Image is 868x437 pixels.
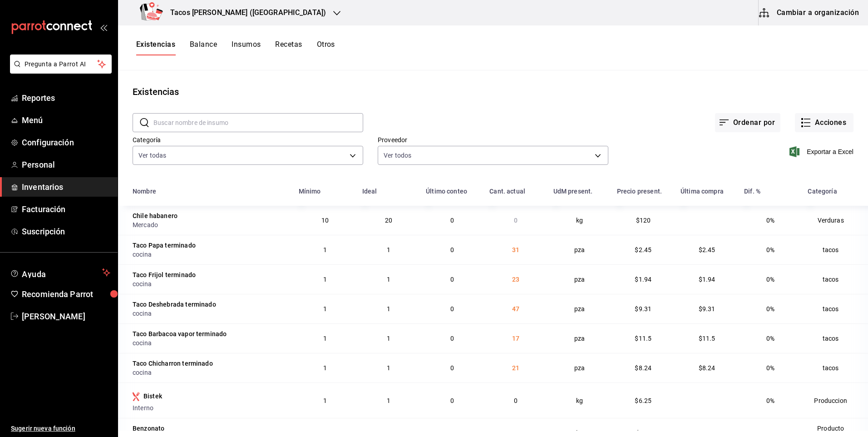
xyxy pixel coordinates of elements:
span: 0% [766,276,774,283]
span: Inventarios [22,181,110,193]
div: Interno [133,403,288,412]
div: Dif. % [744,188,760,195]
div: Bistek [143,392,162,401]
div: cocina [133,338,288,348]
div: Taco Papa terminado [133,241,196,250]
div: Benzonato [133,424,164,433]
span: 0 [514,397,518,404]
span: 1 [323,276,327,283]
span: $120 [636,217,651,224]
span: $2.45 [635,246,651,253]
span: Ver todas [138,151,166,160]
span: 1 [387,305,390,313]
span: Reportes [22,92,110,104]
h3: Tacos [PERSON_NAME] ([GEOGRAPHIC_DATA]) [163,7,326,18]
button: Ordenar por [715,113,780,132]
div: cocina [133,368,288,377]
span: 1 [387,429,390,437]
div: Mínimo [299,188,321,195]
button: Recetas [275,40,302,55]
div: Mercado [133,220,288,229]
button: Balance [190,40,217,55]
span: Configuración [22,136,110,149]
div: Último conteo [426,188,467,195]
div: cocina [133,250,288,259]
span: 1 [323,429,327,437]
span: 10 [321,217,329,224]
input: Buscar nombre de insumo [153,114,363,132]
span: Suscripción [22,225,110,238]
span: 1 [323,397,327,404]
span: 0 [514,217,518,224]
div: Existencias [133,85,179,99]
span: 0 [450,305,454,313]
td: tacos [802,353,868,382]
span: $1.94 [699,276,715,283]
td: Verduras [802,206,868,235]
div: Precio present. [617,188,662,195]
div: Taco Deshebrada terminado [133,300,216,309]
span: 1 [323,364,327,372]
div: Taco Frijol terminado [133,270,196,279]
span: $2.45 [699,246,715,253]
span: 0 [450,217,454,224]
button: Acciones [795,113,853,132]
span: $11.5 [699,335,715,342]
span: 0% [766,246,774,253]
div: cocina [133,279,288,288]
td: kg [548,206,612,235]
td: pza [548,323,612,353]
span: 0 [450,276,454,283]
div: Taco Chicharron terminado [133,359,213,368]
label: Proveedor [378,137,608,143]
span: 1 [387,246,390,253]
span: 0 [450,335,454,342]
span: 1 [387,276,390,283]
svg: Insumo producido [133,392,140,401]
td: kg [548,382,612,418]
span: 31 [512,246,519,253]
span: 1 [323,305,327,313]
span: 0% [766,429,774,437]
button: Existencias [136,40,175,55]
div: navigation tabs [136,40,335,55]
span: $8.24 [699,364,715,372]
td: tacos [802,264,868,294]
span: Ver todos [384,151,411,160]
td: Produccion [802,382,868,418]
span: 20 [385,217,392,224]
span: 0% [766,305,774,313]
span: Pregunta a Parrot AI [25,60,98,69]
td: pza [548,264,612,294]
div: Categoría [808,188,837,195]
td: pza [548,235,612,264]
span: 1 [323,335,327,342]
button: Insumos [232,40,261,55]
span: 0 [450,364,454,372]
span: 0% [766,335,774,342]
span: $9.31 [699,305,715,313]
span: 21 [512,364,519,372]
td: pza [548,353,612,382]
span: 0% [766,397,774,404]
span: $1.94 [635,276,651,283]
span: 0% [766,217,774,224]
span: 23 [512,276,519,283]
span: Sugerir nueva función [11,424,110,433]
a: Pregunta a Parrot AI [6,66,112,75]
td: tacos [802,294,868,323]
span: $11.5 [635,335,651,342]
button: Exportar a Excel [791,146,853,157]
div: Cant. actual [489,188,525,195]
span: 0 [450,429,454,437]
span: 1 [387,364,390,372]
div: Ideal [362,188,377,195]
button: Pregunta a Parrot AI [10,55,112,74]
span: 1 [387,335,390,342]
td: tacos [802,235,868,264]
button: open_drawer_menu [100,24,107,31]
span: 0 [450,397,454,404]
td: tacos [802,323,868,353]
span: Facturación [22,203,110,215]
